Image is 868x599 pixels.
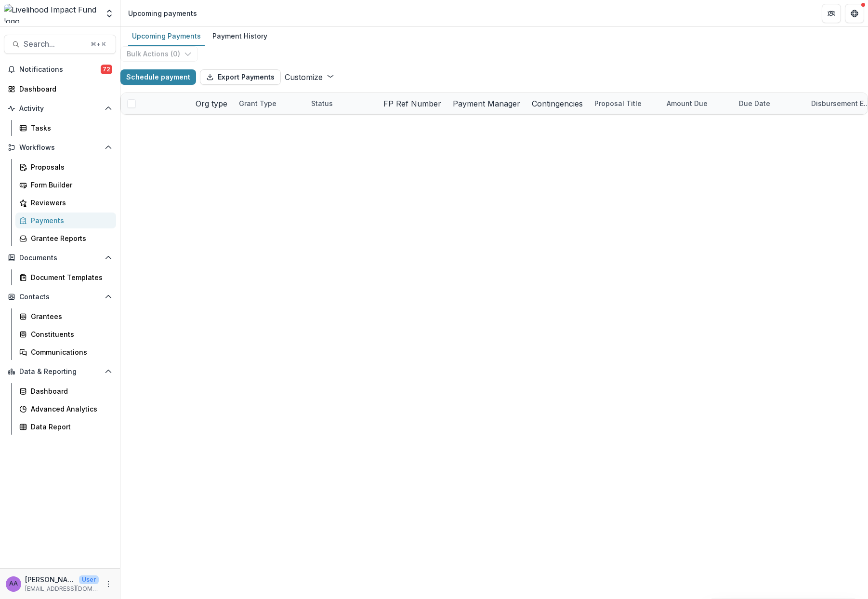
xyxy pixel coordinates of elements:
[15,383,116,399] a: Dashboard
[15,195,116,211] a: Reviewers
[19,368,101,376] span: Data & Reporting
[15,269,116,285] a: Document Templates
[25,574,75,585] p: [PERSON_NAME]
[19,66,101,74] span: Notifications
[120,46,198,62] button: Bulk Actions (0)
[31,422,108,432] div: Data Report
[128,29,205,43] div: Upcoming Payments
[4,81,116,97] a: Dashboard
[4,62,116,77] button: Notifications72
[15,230,116,246] a: Grantee Reports
[233,93,305,114] div: Grant Type
[822,4,841,23] button: Partners
[305,98,339,108] div: Status
[120,69,196,85] button: Schedule payment
[15,213,116,228] a: Payments
[4,4,99,23] img: Livelihood Impact Fund logo
[285,71,334,83] button: Customize
[19,105,101,113] span: Activity
[31,180,108,190] div: Form Builder
[447,98,526,109] div: Payment Manager
[31,272,108,282] div: Document Templates
[15,177,116,193] a: Form Builder
[31,404,108,414] div: Advanced Analytics
[447,93,526,114] div: Payment Manager
[209,29,271,43] div: Payment History
[31,162,108,172] div: Proposals
[128,8,197,18] div: Upcoming payments
[190,93,233,114] div: Org type
[15,401,116,417] a: Advanced Analytics
[526,93,589,114] div: Contingencies
[15,419,116,435] a: Data Report
[200,69,281,85] button: Export Payments
[589,93,661,114] div: Proposal Title
[305,93,378,114] div: Status
[9,581,18,587] div: Aude Anquetil
[103,4,116,23] button: Open entity switcher
[79,575,99,584] p: User
[733,98,776,108] div: Due Date
[103,578,114,590] button: More
[15,326,116,342] a: Constituents
[128,27,205,46] a: Upcoming Payments
[378,98,447,109] div: FP Ref Number
[25,585,99,593] p: [EMAIL_ADDRESS][DOMAIN_NAME]
[31,386,108,396] div: Dashboard
[19,144,101,152] span: Workflows
[19,293,101,301] span: Contacts
[101,65,112,74] span: 72
[661,93,733,114] div: Amount Due
[233,98,282,108] div: Grant Type
[19,254,101,262] span: Documents
[24,40,85,49] span: Search...
[4,250,116,266] button: Open Documents
[4,101,116,116] button: Open Activity
[4,140,116,155] button: Open Workflows
[31,347,108,357] div: Communications
[31,311,108,321] div: Grantees
[31,198,108,208] div: Reviewers
[89,39,108,50] div: ⌘ + K
[661,98,713,108] div: Amount Due
[733,93,805,114] div: Due Date
[589,98,647,108] div: Proposal Title
[15,120,116,136] a: Tasks
[31,123,108,133] div: Tasks
[15,308,116,324] a: Grantees
[31,215,108,226] div: Payments
[31,233,108,243] div: Grantee Reports
[4,364,116,379] button: Open Data & Reporting
[526,98,589,109] div: Contingencies
[209,27,271,46] a: Payment History
[4,289,116,305] button: Open Contacts
[19,84,108,94] div: Dashboard
[15,159,116,175] a: Proposals
[124,6,201,20] nav: breadcrumb
[378,93,447,114] div: FP Ref Number
[845,4,864,23] button: Get Help
[190,98,233,109] div: Org type
[31,329,108,339] div: Constituents
[4,35,116,54] button: Search...
[15,344,116,360] a: Communications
